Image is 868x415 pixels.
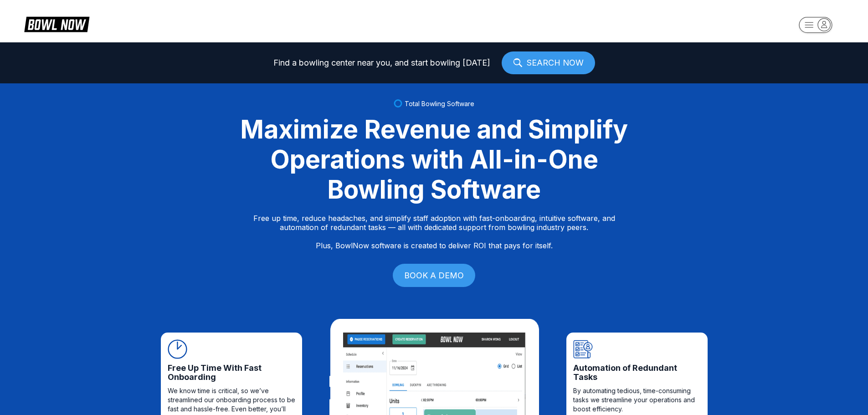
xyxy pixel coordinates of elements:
[229,114,639,205] div: Maximize Revenue and Simplify Operations with All-in-One Bowling Software
[573,364,701,382] span: Automation of Redundant Tasks
[273,58,490,67] span: Find a bowling center near you, and start bowling [DATE]
[502,51,595,74] a: SEARCH NOW
[168,364,295,382] span: Free Up Time With Fast Onboarding
[405,100,474,108] span: Total Bowling Software
[573,386,701,414] span: By automating tedious, time-consuming tasks we streamline your operations and boost efficiency.
[393,264,475,287] a: BOOK A DEMO
[253,214,615,250] p: Free up time, reduce headaches, and simplify staff adoption with fast-onboarding, intuitive softw...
